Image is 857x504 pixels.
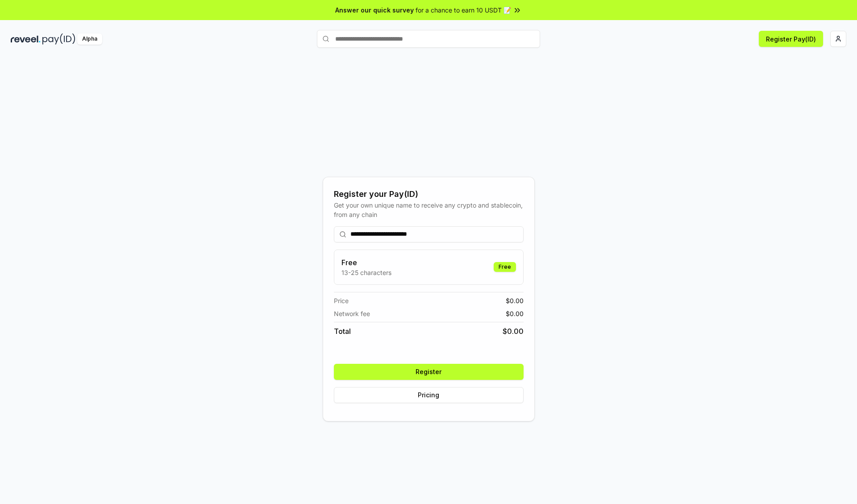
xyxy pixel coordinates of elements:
[503,326,524,337] span: $ 0.00
[341,257,391,268] h3: Free
[416,5,511,15] span: for a chance to earn 10 USDT 📝
[77,33,102,45] div: Alpha
[494,262,516,272] div: Free
[334,364,524,380] button: Register
[334,188,524,200] div: Register your Pay(ID)
[334,200,524,219] div: Get your own unique name to receive any crypto and stablecoin, from any chain
[334,326,351,337] span: Total
[334,296,349,305] span: Price
[506,296,524,305] span: $ 0.00
[759,31,823,47] button: Register Pay(ID)
[335,5,414,15] span: Answer our quick survey
[334,387,524,403] button: Pricing
[334,309,370,318] span: Network fee
[11,33,41,45] img: reveel_dark
[42,33,75,45] img: pay_id
[341,268,391,277] p: 13-25 characters
[506,309,524,318] span: $ 0.00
